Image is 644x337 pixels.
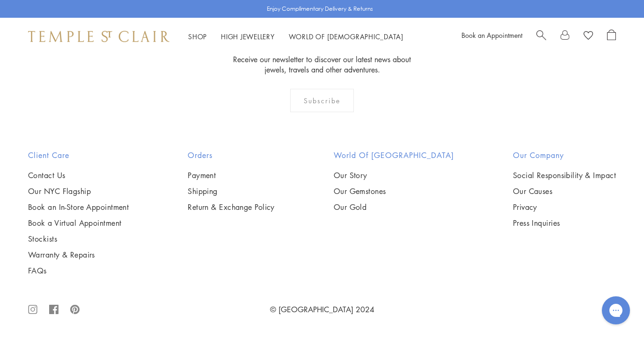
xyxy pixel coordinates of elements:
[267,4,373,14] p: Enjoy Complimentary Delivery & Returns
[513,202,616,212] a: Privacy
[188,170,275,180] a: Payment
[28,218,129,228] a: Book a Virtual Appointment
[290,89,354,112] div: Subscribe
[334,170,454,180] a: Our Story
[188,186,275,196] a: Shipping
[289,32,403,41] a: World of [DEMOGRAPHIC_DATA]World of [DEMOGRAPHIC_DATA]
[270,304,374,315] a: © [GEOGRAPHIC_DATA] 2024
[28,265,129,276] a: FAQs
[584,29,593,43] a: View Wishlist
[513,186,616,196] a: Our Causes
[188,150,275,161] h2: Orders
[221,32,275,41] a: High JewelleryHigh Jewellery
[188,31,403,43] nav: Main navigation
[28,250,129,260] a: Warranty & Repairs
[28,202,129,212] a: Book an In-Store Appointment
[28,170,129,180] a: Contact Us
[28,186,129,196] a: Our NYC Flagship
[28,31,169,42] img: Temple St. Clair
[28,234,129,244] a: Stockists
[227,54,417,75] p: Receive our newsletter to discover our latest news about jewels, travels and other adventures.
[334,202,454,212] a: Our Gold
[334,186,454,196] a: Our Gemstones
[28,150,129,161] h2: Client Care
[513,218,616,228] a: Press Inquiries
[461,30,522,40] a: Book an Appointment
[188,32,207,41] a: ShopShop
[513,170,616,180] a: Social Responsibility & Impact
[597,293,635,328] iframe: Gorgias live chat messenger
[536,29,546,43] a: Search
[188,202,275,212] a: Return & Exchange Policy
[607,29,616,43] a: Open Shopping Bag
[334,150,454,161] h2: World of [GEOGRAPHIC_DATA]
[513,150,616,161] h2: Our Company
